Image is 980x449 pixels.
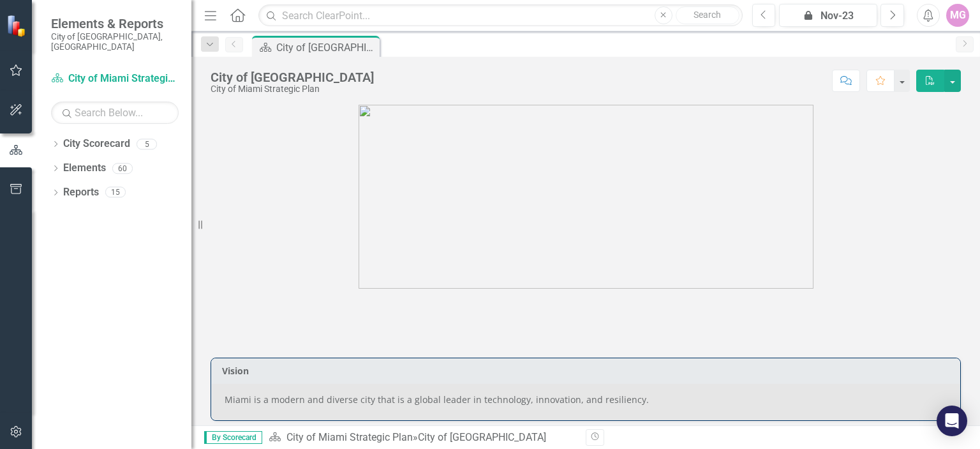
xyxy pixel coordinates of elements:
[6,15,29,37] img: ClearPoint Strategy
[937,406,967,436] div: Open Intercom Messenger
[783,8,873,24] div: Nov-23
[105,187,126,198] div: 15
[276,40,376,56] div: City of [GEOGRAPHIC_DATA]
[112,163,133,174] div: 60
[137,139,157,149] div: 5
[258,4,742,27] input: Search ClearPoint...
[63,137,130,151] a: City Scorecard
[418,431,546,443] div: City of [GEOGRAPHIC_DATA]
[779,4,877,27] button: Nov-23
[51,72,179,86] a: City of Miami Strategic Plan
[63,185,99,200] a: Reports
[269,430,576,445] div: »
[211,70,374,84] div: City of [GEOGRAPHIC_DATA]
[359,105,813,289] img: city_priorities_all%20smaller%20copy.png
[225,393,649,406] span: Miami is a modern and diverse city that is a global leader in technology, innovation, and resilie...
[51,31,179,52] small: City of [GEOGRAPHIC_DATA], [GEOGRAPHIC_DATA]
[51,16,179,31] span: Elements & Reports
[676,6,739,24] button: Search
[286,431,413,443] a: City of Miami Strategic Plan
[204,431,262,444] span: By Scorecard
[694,10,721,20] span: Search
[51,102,179,124] input: Search Below...
[211,84,374,94] div: City of Miami Strategic Plan
[222,366,954,376] h3: Vision
[946,4,969,27] button: MG
[63,161,106,176] a: Elements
